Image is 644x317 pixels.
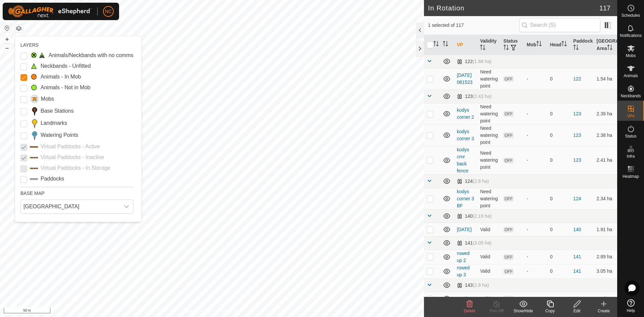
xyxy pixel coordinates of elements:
[594,264,617,278] td: 3.05 ha
[627,154,635,158] span: Infra
[477,292,500,305] td: Valid
[503,133,514,138] span: OFF
[547,124,571,146] td: 0
[547,223,571,236] td: 0
[547,264,571,278] td: 0
[49,51,133,59] label: Animals/Neckbands with no comms
[483,308,510,314] div: Turn Off
[594,35,617,55] th: [GEOGRAPHIC_DATA] Area
[457,189,474,208] a: kodys corner 3 BF
[627,309,635,313] span: Help
[473,282,489,288] span: (2.8 ha)
[594,223,617,236] td: 1.91 ha
[594,68,617,90] td: 1.54 ha
[41,131,78,139] label: Watering Points
[457,282,489,288] div: 143
[477,146,500,174] td: Need watering point
[473,240,491,246] span: (3.05 ha)
[105,8,112,15] span: NC
[477,264,500,278] td: Valid
[8,5,92,17] img: Gallagher Logo
[503,269,514,274] span: OFF
[41,107,74,115] label: Base Stations
[3,44,11,52] button: –
[590,308,617,314] div: Create
[536,42,542,47] p-sorticon: Activate to sort
[527,110,544,117] div: -
[573,296,581,301] a: 143
[428,4,599,12] h2: In Rotation
[561,42,567,47] p-sorticon: Activate to sort
[20,42,133,49] div: LAYERS
[547,35,571,55] th: Head
[503,227,514,232] span: OFF
[457,72,473,85] a: [DATE] 081523
[573,268,581,274] a: 141
[473,178,489,184] span: (2.6 ha)
[477,103,500,124] td: Need watering point
[473,94,491,99] span: (2.43 ha)
[477,250,500,264] td: Valid
[594,124,617,146] td: 2.38 ha
[3,24,11,32] button: Reset Map
[527,157,544,164] div: -
[3,35,11,43] button: +
[219,308,238,314] a: Contact Us
[457,251,470,263] a: rowed up 2
[524,35,547,55] th: Mob
[503,111,514,117] span: OFF
[503,46,509,51] p-sorticon: Activate to sort
[433,42,439,47] p-sorticon: Activate to sort
[573,254,581,259] a: 141
[573,76,581,82] a: 122
[547,146,571,174] td: 0
[594,292,617,305] td: 2.8 ha
[510,308,537,314] div: Show/Hide
[621,13,640,17] span: Schedules
[537,308,563,314] div: Copy
[527,75,544,83] div: -
[41,119,67,127] label: Landmarks
[428,22,519,29] span: 1 selected of 117
[573,133,581,138] a: 123
[477,188,500,209] td: Need watering point
[620,34,642,38] span: Notifications
[473,213,491,219] span: (2.19 ha)
[501,35,524,55] th: Status
[573,46,579,51] p-sorticon: Activate to sort
[185,308,211,314] a: Privacy Policy
[477,124,500,146] td: Need watering point
[594,146,617,174] td: 2.41 ha
[477,35,500,55] th: Validity
[457,107,474,120] a: kodys corner 2
[547,292,571,305] td: 0
[503,196,514,202] span: OFF
[527,132,544,139] div: -
[457,240,491,246] div: 141
[503,254,514,260] span: OFF
[626,54,636,58] span: Mobs
[571,35,594,55] th: Paddock
[527,195,544,202] div: -
[547,68,571,90] td: 0
[457,265,470,277] a: rowed up 3
[457,59,491,64] div: 122
[120,200,133,213] div: dropdown trigger
[464,309,476,313] span: Delete
[573,227,581,232] a: 140
[623,174,639,178] span: Heatmap
[573,157,581,163] a: 123
[457,94,491,99] div: 123
[41,164,110,172] label: Virtual Paddocks - In Storage
[618,297,644,315] a: Help
[41,95,54,103] label: Mobs
[41,143,100,151] label: Virtual Paddocks - Active
[480,46,485,51] p-sorticon: Activate to sort
[624,74,638,78] span: Animals
[41,153,104,161] label: Virtual Paddocks - Inactive
[457,178,489,184] div: 124
[41,62,91,70] label: Neckbands - Unfitted
[594,188,617,209] td: 2.34 ha
[547,250,571,264] td: 0
[443,42,448,47] p-sorticon: Activate to sort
